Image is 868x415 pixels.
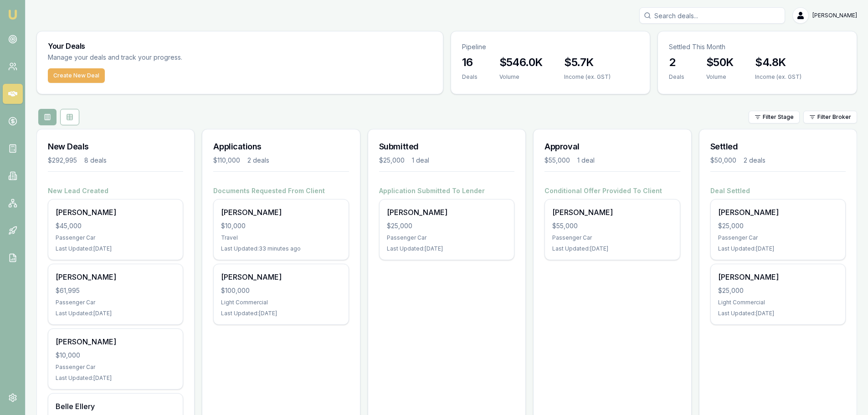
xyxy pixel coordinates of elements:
[552,221,672,231] div: $55,000
[213,140,349,153] h3: Applications
[544,156,570,165] div: $55,000
[544,186,680,195] h4: Conditional Offer Provided To Client
[379,156,405,165] div: $25,000
[706,55,734,70] h3: $50K
[387,207,507,218] div: [PERSON_NAME]
[564,73,611,81] div: Income (ex. GST)
[379,140,514,153] h3: Submitted
[577,156,595,165] div: 1 deal
[552,234,672,241] div: Passenger Car
[499,73,543,81] div: Volume
[755,55,801,70] h3: $4.8K
[669,55,684,70] h3: 2
[462,42,639,51] p: Pipeline
[499,55,543,70] h3: $546.0K
[7,9,18,20] img: emu-icon-u.png
[706,73,734,81] div: Volume
[412,156,429,165] div: 1 deal
[564,55,611,70] h3: $5.7K
[56,310,175,317] div: Last Updated: [DATE]
[213,186,349,195] h4: Documents Requested From Client
[639,7,785,24] input: Search deals
[48,140,183,153] h3: New Deals
[48,52,281,63] p: Manage your deals and track your progress.
[56,351,175,360] div: $10,000
[387,245,507,252] div: Last Updated: [DATE]
[56,272,175,282] div: [PERSON_NAME]
[763,113,794,121] span: Filter Stage
[221,221,341,231] div: $10,000
[48,156,77,165] div: $292,995
[56,234,175,241] div: Passenger Car
[718,310,838,317] div: Last Updated: [DATE]
[379,186,514,195] h4: Application Submitted To Lender
[221,272,341,282] div: [PERSON_NAME]
[755,73,801,81] div: Income (ex. GST)
[221,299,341,306] div: Light Commercial
[718,299,838,306] div: Light Commercial
[56,374,175,382] div: Last Updated: [DATE]
[56,336,175,347] div: [PERSON_NAME]
[221,245,341,252] div: Last Updated: 33 minutes ago
[744,156,765,165] div: 2 deals
[387,234,507,241] div: Passenger Car
[817,113,851,121] span: Filter Broker
[387,221,507,231] div: $25,000
[710,140,846,153] h3: Settled
[48,42,432,50] h3: Your Deals
[812,12,857,19] span: [PERSON_NAME]
[48,68,105,83] button: Create New Deal
[84,156,107,165] div: 8 deals
[221,310,341,317] div: Last Updated: [DATE]
[544,140,680,153] h3: Approval
[552,245,672,252] div: Last Updated: [DATE]
[56,299,175,306] div: Passenger Car
[749,111,800,123] button: Filter Stage
[56,221,175,231] div: $45,000
[710,186,846,195] h4: Deal Settled
[710,156,736,165] div: $50,000
[803,111,857,123] button: Filter Broker
[221,207,341,218] div: [PERSON_NAME]
[213,156,240,165] div: $110,000
[462,55,478,70] h3: 16
[718,245,838,252] div: Last Updated: [DATE]
[718,286,838,295] div: $25,000
[247,156,269,165] div: 2 deals
[56,364,175,371] div: Passenger Car
[669,73,684,81] div: Deals
[462,73,478,81] div: Deals
[56,245,175,252] div: Last Updated: [DATE]
[48,186,183,195] h4: New Lead Created
[718,234,838,241] div: Passenger Car
[56,286,175,295] div: $61,995
[221,234,341,241] div: Travel
[56,401,175,412] div: Belle Ellery
[56,207,175,218] div: [PERSON_NAME]
[669,42,846,51] p: Settled This Month
[718,272,838,282] div: [PERSON_NAME]
[718,221,838,231] div: $25,000
[221,286,341,295] div: $100,000
[718,207,838,218] div: [PERSON_NAME]
[552,207,672,218] div: [PERSON_NAME]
